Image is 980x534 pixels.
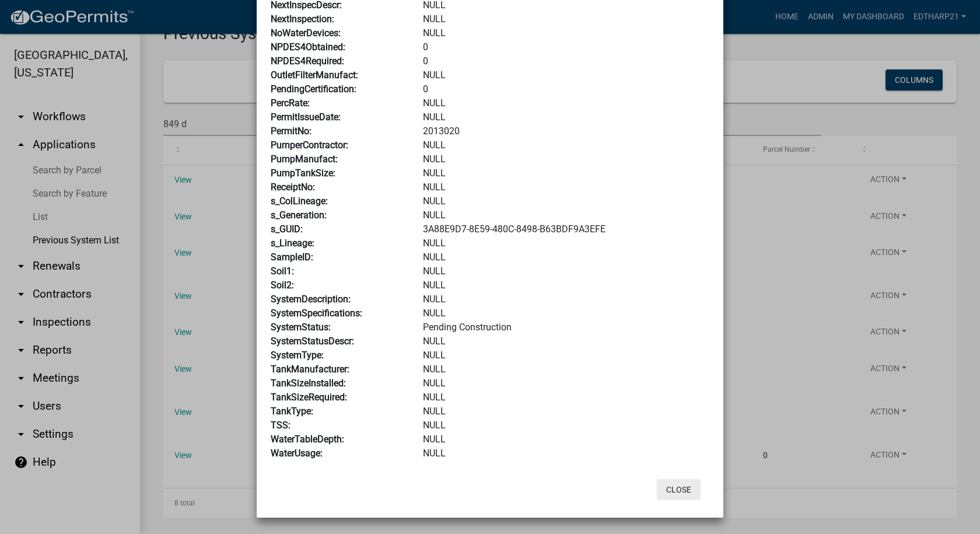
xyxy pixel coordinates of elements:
[414,222,718,236] div: 3A88E9D7-8E59-480C-8498-B63BDF9A3EFE
[271,139,348,151] b: PumperContractor:
[414,12,718,26] div: NULL
[414,292,718,306] div: NULL
[414,306,718,320] div: NULL
[414,264,718,278] div: NULL
[414,446,718,460] div: NULL
[414,40,718,54] div: 0
[271,210,327,221] b: s_Generation:
[271,280,294,291] b: Soil2:
[271,364,349,375] b: TankManufacturer:
[271,238,314,249] b: s_Lineage:
[271,167,335,179] b: PumpTankSize:
[414,376,718,390] div: NULL
[414,82,718,96] div: 0
[414,348,718,362] div: NULL
[414,68,718,82] div: NULL
[414,432,718,446] div: NULL
[271,266,294,277] b: Soil1:
[414,250,718,264] div: NULL
[271,308,362,319] b: SystemSpecifications:
[414,278,718,292] div: NULL
[271,322,331,333] b: SystemStatus:
[271,420,290,431] b: TSS:
[271,97,310,109] b: PercRate:
[271,336,354,347] b: SystemStatusDescr:
[414,110,718,124] div: NULL
[271,55,344,67] b: NPDES4Required:
[271,13,334,25] b: NextInspection:
[271,125,311,137] b: PermitNo:
[414,320,718,334] div: Pending Construction
[414,194,718,208] div: NULL
[414,362,718,376] div: NULL
[271,196,328,207] b: s_ColLineage:
[414,138,718,152] div: NULL
[414,166,718,180] div: NULL
[414,390,718,404] div: NULL
[271,252,313,263] b: SampleID:
[414,96,718,110] div: NULL
[271,406,313,417] b: TankType:
[271,69,358,81] b: OutletFilterManufact:
[271,224,303,235] b: s_GUID:
[271,392,347,403] b: TankSizeRequired:
[271,448,323,459] b: WaterUsage:
[414,404,718,418] div: NULL
[657,479,701,500] button: Close
[271,153,338,165] b: PumpManufact:
[414,180,718,194] div: NULL
[271,182,315,193] b: ReceiptNo:
[414,26,718,40] div: NULL
[414,236,718,250] div: NULL
[271,83,356,95] b: PendingCertification:
[271,294,351,305] b: SystemDescription:
[271,111,341,123] b: PermitIssueDate:
[271,350,324,361] b: SystemType:
[414,124,718,138] div: 2013020
[271,434,344,445] b: WaterTableDepth:
[414,54,718,68] div: 0
[271,378,346,389] b: TankSizeInstalled:
[414,418,718,432] div: NULL
[414,152,718,166] div: NULL
[271,27,341,39] b: NoWaterDevices:
[271,41,345,53] b: NPDES4Obtained:
[414,334,718,348] div: NULL
[414,208,718,222] div: NULL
